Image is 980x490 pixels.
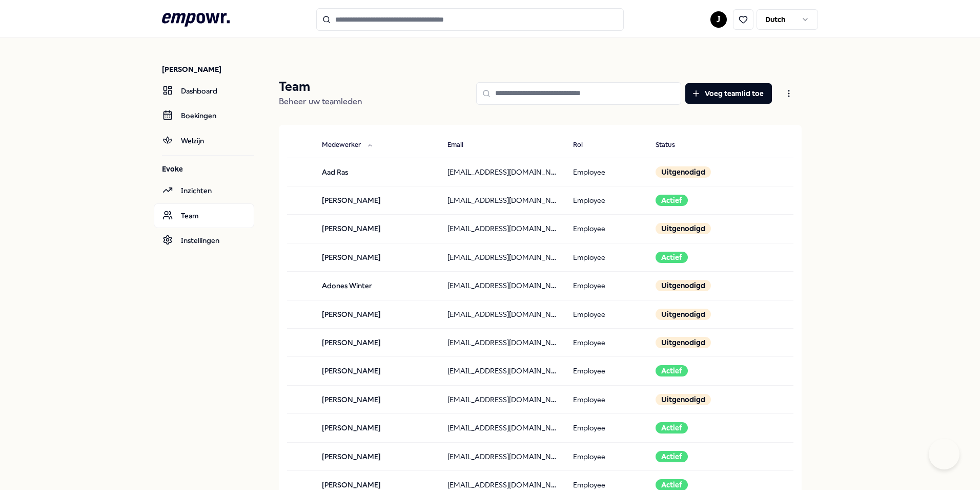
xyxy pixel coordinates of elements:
td: [PERSON_NAME] [314,215,439,243]
a: Instellingen [154,228,254,253]
td: [PERSON_NAME] [314,300,439,328]
div: Uitgenodigd [656,280,711,291]
td: [PERSON_NAME] [314,414,439,442]
div: Uitgenodigd [656,223,711,234]
div: Actief [656,195,688,206]
td: [EMAIL_ADDRESS][DOMAIN_NAME] [439,357,565,385]
div: Uitgenodigd [656,337,711,348]
a: Inzichten [154,178,254,203]
p: Evoke [162,164,254,174]
div: Actief [656,365,688,376]
button: Open menu [776,83,802,104]
p: Team [279,79,362,95]
span: Beheer uw teamleden [279,97,362,106]
td: Employee [565,328,648,356]
td: [EMAIL_ADDRESS][DOMAIN_NAME] [439,215,565,243]
td: [EMAIL_ADDRESS][DOMAIN_NAME] [439,385,565,413]
iframe: Help Scout Beacon - Open [929,439,959,469]
p: [PERSON_NAME] [162,64,254,74]
td: [PERSON_NAME] [314,385,439,413]
button: J [710,11,727,28]
td: Employee [565,385,648,413]
td: Employee [565,300,648,328]
td: [EMAIL_ADDRESS][DOMAIN_NAME] [439,186,565,214]
div: Uitgenodigd [656,394,711,405]
td: Aad Ras [314,158,439,186]
td: Employee [565,186,648,214]
td: [EMAIL_ADDRESS][DOMAIN_NAME] [439,243,565,271]
button: Email [439,135,484,156]
td: Adones Winter [314,272,439,300]
td: Employee [565,414,648,442]
a: Welzijn [154,128,254,153]
div: Actief [656,422,688,434]
td: Employee [565,272,648,300]
td: [EMAIL_ADDRESS][DOMAIN_NAME] [439,328,565,356]
td: Employee [565,215,648,243]
a: Boekingen [154,103,254,128]
input: Search for products, categories or subcategories [316,8,624,31]
td: [PERSON_NAME] [314,243,439,271]
div: Uitgenodigd [656,166,711,178]
td: [EMAIL_ADDRESS][DOMAIN_NAME] [439,300,565,328]
div: Actief [656,252,688,263]
td: Employee [565,357,648,385]
td: [PERSON_NAME] [314,328,439,356]
a: Team [154,203,254,228]
button: Medewerker [314,135,381,156]
td: [EMAIL_ADDRESS][DOMAIN_NAME] [439,272,565,300]
td: Employee [565,158,648,186]
button: Voeg teamlid toe [685,83,772,104]
div: Uitgenodigd [656,309,711,320]
td: [PERSON_NAME] [314,186,439,214]
button: Status [647,135,696,156]
td: [EMAIL_ADDRESS][DOMAIN_NAME] [439,158,565,186]
td: Employee [565,243,648,271]
button: Rol [565,135,603,156]
td: [EMAIL_ADDRESS][DOMAIN_NAME] [439,414,565,442]
a: Dashboard [154,79,254,103]
td: [PERSON_NAME] [314,357,439,385]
